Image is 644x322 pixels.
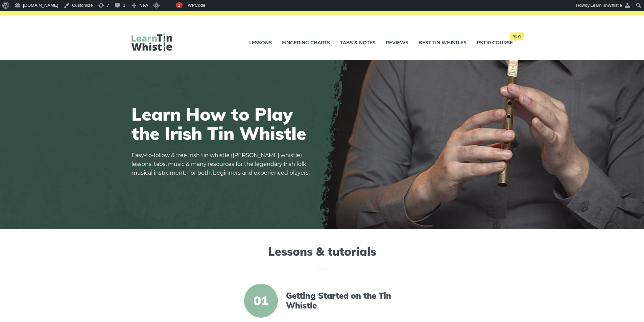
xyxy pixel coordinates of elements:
[244,284,278,318] span: 01
[386,34,408,51] a: Reviews
[249,34,272,51] a: Lessons
[340,34,376,51] a: Tabs & Notes
[477,34,513,51] a: PST10 CourseNew
[132,245,513,270] h2: Lessons & tutorials
[132,33,172,51] img: LearnTinWhistle.com
[286,291,402,311] a: Getting Started on the Tin Whistle
[132,151,314,177] p: Easy-to-follow & free Irish tin whistle ([PERSON_NAME] whistle) lessons, tabs, music & many resou...
[132,104,314,143] h1: Learn How to Play the Irish Tin Whistle
[178,3,180,8] span: 1
[282,34,330,51] a: Fingering Charts
[419,34,467,51] a: Best Tin Whistles
[591,3,622,8] span: LearnTinWhistle
[510,32,524,40] span: New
